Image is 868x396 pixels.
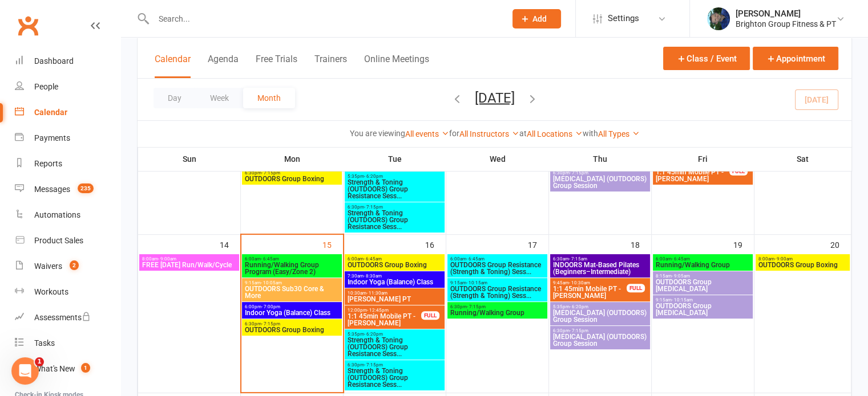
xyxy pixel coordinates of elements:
[569,280,590,285] span: - 10:30am
[244,262,340,275] span: Running/Walking Group Program (Easy/Zone 2)
[347,337,442,357] span: Strength & Toning (OUTDOORS) Group Resistance Sess...
[196,88,243,108] button: Week
[15,228,120,254] a: Product Sales
[569,256,587,262] span: - 7:15am
[261,170,280,175] span: - 7:15pm
[155,54,191,78] button: Calendar
[446,147,549,171] th: Wed
[261,321,280,326] span: - 7:15pm
[244,321,340,326] span: 6:30pm
[244,280,340,285] span: 9:15am
[34,364,75,373] div: What's New
[34,185,70,194] div: Messages
[552,328,648,333] span: 6:30pm
[350,129,405,138] strong: You are viewing
[15,74,120,100] a: People
[758,256,848,262] span: 8:00am
[449,129,459,138] strong: for
[244,304,340,309] span: 6:00pm
[34,56,74,66] div: Dashboard
[15,48,120,74] a: Dashboard
[631,235,651,254] div: 18
[450,280,545,285] span: 9:15am
[15,305,120,330] a: Assessments
[552,309,648,323] span: [MEDICAL_DATA] (OUTDOORS) Group Session
[367,308,389,313] span: - 12:45pm
[364,332,383,337] span: - 6:20pm
[347,210,442,230] span: Strength & Toning (OUTDOORS) Group Resistance Sess...
[405,129,449,138] a: All events
[34,159,62,168] div: Reports
[466,280,487,285] span: - 10:15am
[244,175,340,182] span: OUTDOORS Group Boxing
[552,333,648,347] span: [MEDICAL_DATA] (OUTDOORS) Group Session
[347,332,442,337] span: 5:35pm
[208,54,239,78] button: Agenda
[753,47,838,70] button: Appointment
[655,169,730,182] span: 1:1 45min Mobile PT - [PERSON_NAME]
[244,309,340,316] span: Indoor Yoga (Balance) Class
[366,291,387,296] span: - 11:30am
[347,296,442,303] span: [PERSON_NAME] PT
[344,147,446,171] th: Tue
[347,262,442,268] span: OUTDOORS Group Boxing
[347,256,442,262] span: 6:00am
[450,309,545,316] span: Running/Walking Group
[347,205,442,210] span: 6:30pm
[220,235,240,254] div: 14
[256,54,297,78] button: Free Trials
[570,170,588,175] span: - 7:15pm
[314,54,347,78] button: Trainers
[81,363,90,373] span: 1
[552,304,648,309] span: 5:35pm
[347,313,422,326] span: 1:1 45min Mobile PT - [PERSON_NAME]
[15,151,120,177] a: Reports
[552,175,648,189] span: [MEDICAL_DATA] (OUTDOORS) Group Session
[570,304,588,309] span: - 6:20pm
[154,88,196,108] button: Day
[655,303,750,316] span: OUTDOORS Group [MEDICAL_DATA]
[15,177,120,202] a: Messages 235
[347,362,442,368] span: 6:30pm
[34,108,67,117] div: Calendar
[364,205,383,210] span: - 7:15pm
[244,170,340,175] span: 6:30pm
[450,256,545,262] span: 6:00am
[552,262,648,275] span: INDOORS Mat-Based Pilates (Beginners–Intermediate)
[608,6,639,31] span: Settings
[15,356,120,382] a: What's New1
[528,235,548,254] div: 17
[652,147,754,171] th: Fri
[15,254,120,279] a: Waivers 2
[364,54,429,78] button: Online Meetings
[450,262,545,275] span: OUTDOORS Group Resistance (Strength & Toning) Sess...
[570,328,588,333] span: - 7:15pm
[15,330,120,356] a: Tasks
[655,273,750,279] span: 8:15am
[733,235,754,254] div: 19
[467,304,486,309] span: - 7:15pm
[347,179,442,199] span: Strength & Toning (OUTDOORS) Group Resistance Sess...
[347,291,442,296] span: 10:30am
[34,210,80,219] div: Automations
[552,285,627,299] span: 1:1 45min Mobile PT - [PERSON_NAME]
[142,262,237,268] span: FREE [DATE] Run/Walk/Cycle
[583,129,598,138] strong: with
[549,147,652,171] th: Thu
[450,285,545,299] span: OUTDOORS Group Resistance (Strength & Toning) Sess...
[672,256,690,262] span: - 6:45am
[150,11,498,27] input: Search...
[261,256,279,262] span: - 6:45am
[754,147,851,171] th: Sat
[475,89,515,105] button: [DATE]
[34,313,91,322] div: Assessments
[244,285,340,299] span: OUTDOORS Sub30 Core & More
[552,280,627,285] span: 9:45am
[552,170,648,175] span: 6:30pm
[830,235,851,254] div: 20
[655,297,750,303] span: 9:15am
[347,308,422,313] span: 12:00pm
[347,368,442,388] span: Strength & Toning (OUTDOORS) Group Resistance Sess...
[322,235,343,254] div: 15
[672,297,693,303] span: - 10:15am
